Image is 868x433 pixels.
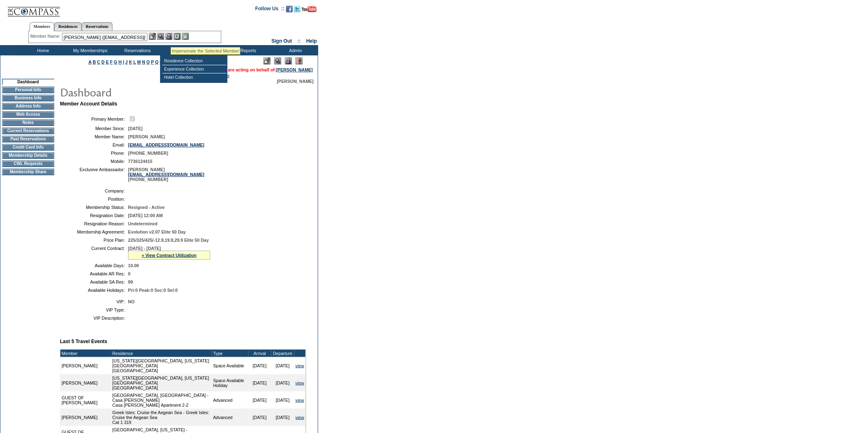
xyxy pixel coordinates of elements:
a: M [137,60,141,64]
td: Resignation Date: [63,213,125,218]
td: Notes [2,119,54,126]
td: Available Holidays: [63,288,125,293]
td: Current Reservations [2,128,54,134]
span: [PERSON_NAME] [128,134,165,139]
td: [PERSON_NAME] [60,357,111,374]
td: Member Name: [63,134,125,139]
td: Advanced [212,409,248,426]
a: Reservations [82,22,113,31]
td: Personal Info [2,87,54,93]
span: Evolution v2.07 Elite 50 Day [128,229,186,234]
span: 7736124415 [128,159,152,164]
td: Resignation Reason: [63,221,125,226]
td: Primary Member: [63,115,125,123]
a: Members [30,22,55,31]
td: Email: [63,142,125,147]
td: Exclusive Ambassador: [63,167,125,182]
span: 99 [128,280,133,284]
td: Position: [63,197,125,202]
a: view [296,363,304,368]
img: Impersonate [165,33,172,40]
a: Residences [54,22,82,31]
td: VIP Description: [63,316,125,321]
a: I [123,60,124,64]
td: Phone: [63,151,125,156]
td: [DATE] [271,357,294,374]
td: Space Available [212,357,248,374]
a: L [133,60,136,64]
span: [PHONE_NUMBER] [128,151,168,156]
span: [DATE] - [DATE] [128,246,161,251]
span: Undetermined [128,221,158,226]
td: CWL Requests [2,160,54,167]
a: D [101,60,105,64]
img: View [157,33,164,40]
td: [PERSON_NAME] [60,409,111,426]
td: Reports [224,45,271,55]
td: My Memberships [66,45,113,55]
a: Help [306,38,317,44]
img: Impersonate [285,57,292,64]
img: Become our fan on Facebook [286,6,293,12]
td: Follow Us :: [255,5,285,15]
a: [PERSON_NAME] [276,67,313,72]
td: Greek Isles: Cruise the Aegean Sea - Greek Isles: Cruise the Aegean Sea Cat 1 319 [111,409,212,426]
img: View Mode [274,57,281,64]
a: view [296,398,304,403]
img: Reservations [174,33,181,40]
a: B [93,60,96,64]
img: Log Concern/Member Elevation [296,57,303,64]
span: 0 [128,271,131,276]
td: Admin [271,45,318,55]
td: Address Info [2,103,54,110]
td: GUEST OF [PERSON_NAME] [60,392,111,409]
td: Member [60,350,111,357]
td: [DATE] [271,392,294,409]
td: VIP: [63,299,125,304]
a: view [296,415,304,420]
span: You are acting on behalf of: [219,67,313,72]
td: Price Plan: [63,238,125,243]
span: 225/325/425/-12.9,19.9,29.9 Elite 50 Day [128,238,209,243]
td: Advanced [212,392,248,409]
div: Impersonate the Selected Member [172,48,239,53]
td: Member Since: [63,126,125,131]
td: Type [212,350,248,357]
td: [DATE] [248,409,271,426]
td: Web Access [2,111,54,118]
img: Edit Mode [264,57,271,64]
b: Member Account Details [60,101,117,107]
td: [DATE] [248,357,271,374]
td: [DATE] [271,409,294,426]
img: b_edit.gif [149,33,156,40]
a: Subscribe to our YouTube Channel [302,8,317,13]
a: Follow us on Twitter [294,8,301,13]
td: [US_STATE][GEOGRAPHIC_DATA], [US_STATE][GEOGRAPHIC_DATA] [GEOGRAPHIC_DATA] [111,357,212,374]
a: C [97,60,100,64]
td: Hotel Collection [162,73,227,81]
a: N [142,60,145,64]
a: [EMAIL_ADDRESS][DOMAIN_NAME] [128,172,204,177]
a: F [110,60,113,64]
td: [US_STATE][GEOGRAPHIC_DATA], [US_STATE][GEOGRAPHIC_DATA] [GEOGRAPHIC_DATA] [111,374,212,392]
td: [DATE] [248,374,271,392]
span: [DATE] [128,126,142,131]
td: Membership Agreement: [63,229,125,234]
td: Departure [271,350,294,357]
span: [PERSON_NAME] [PHONE_NUMBER] [128,167,204,182]
a: Become our fan on Facebook [286,8,293,13]
span: Resigned - Active [128,205,165,210]
td: VIP Type: [63,307,125,312]
span: 10.00 [128,263,139,268]
td: Dashboard [2,79,54,85]
img: Follow us on Twitter [294,6,301,12]
td: Residence [111,350,212,357]
a: A [89,60,92,64]
td: Available SA Res: [63,280,125,284]
td: [DATE] [248,392,271,409]
td: Arrival [248,350,271,357]
td: Past Reservations [2,136,54,142]
td: Space Available Holiday [212,374,248,392]
td: Experience Collection [162,65,227,73]
td: Membership Details [2,152,54,159]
